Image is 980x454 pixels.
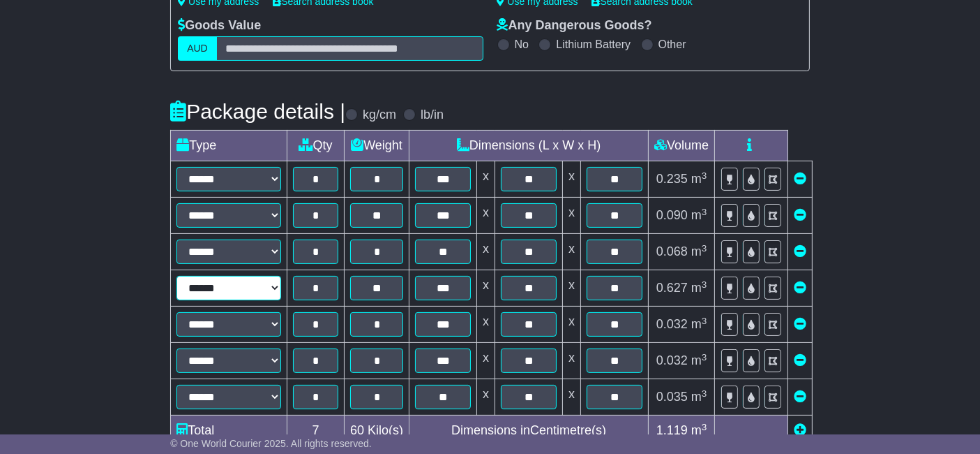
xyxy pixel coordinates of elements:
sup: 3 [702,170,707,181]
a: Remove this item [794,172,806,186]
label: Other [658,38,686,51]
a: Remove this item [794,353,806,367]
label: Goods Value [178,18,261,34]
span: 0.627 [656,281,688,295]
td: x [477,270,495,307]
span: m [691,353,707,367]
span: 0.035 [656,390,688,404]
label: Lithium Battery [556,38,631,51]
span: m [691,281,707,295]
sup: 3 [702,207,707,217]
sup: 3 [702,352,707,363]
span: m [691,317,707,331]
td: x [563,343,581,379]
td: x [477,307,495,343]
td: x [477,379,495,416]
td: Weight [345,131,409,161]
td: x [563,307,581,343]
td: x [477,161,495,198]
span: 0.235 [656,172,688,186]
label: lb/in [421,108,444,123]
label: Any Dangerous Goods? [497,18,652,34]
td: Type [171,131,287,161]
span: m [691,390,707,404]
td: x [563,161,581,198]
sup: 3 [702,243,707,254]
label: kg/cm [363,108,396,123]
td: Total [171,416,287,446]
td: x [563,198,581,234]
label: AUD [178,36,217,61]
sup: 3 [702,388,707,399]
span: 1.119 [656,423,688,437]
td: x [477,234,495,270]
span: m [691,172,707,186]
td: x [563,234,581,270]
a: Remove this item [794,244,806,258]
span: 0.090 [656,208,688,222]
td: x [563,270,581,307]
sup: 3 [702,279,707,290]
a: Remove this item [794,208,806,222]
td: x [477,343,495,379]
td: x [563,379,581,416]
span: © One World Courier 2025. All rights reserved. [170,438,372,449]
a: Remove this item [794,281,806,295]
td: Kilo(s) [345,416,409,446]
td: Dimensions in Centimetre(s) [409,416,649,446]
sup: 3 [702,316,707,326]
a: Remove this item [794,390,806,404]
span: 0.032 [656,317,688,331]
span: 60 [350,423,364,437]
td: Volume [649,131,715,161]
label: No [515,38,529,51]
span: 0.068 [656,244,688,258]
td: x [477,198,495,234]
td: 7 [287,416,345,446]
td: Dimensions (L x W x H) [409,131,649,161]
h4: Package details | [170,100,345,123]
span: m [691,208,707,222]
sup: 3 [702,422,707,432]
a: Add new item [794,423,806,437]
a: Remove this item [794,317,806,331]
span: m [691,423,707,437]
span: m [691,244,707,258]
td: Qty [287,131,345,161]
span: 0.032 [656,353,688,367]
